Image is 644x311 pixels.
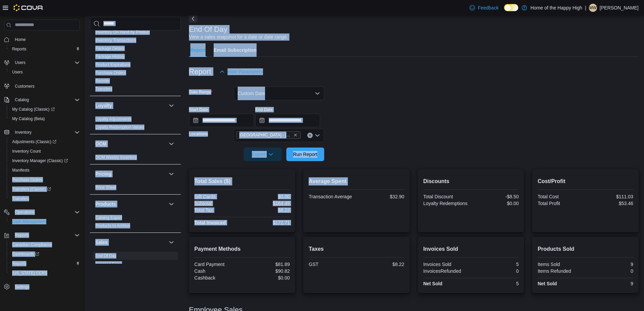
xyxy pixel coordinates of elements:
span: OCM Weekly Inventory [95,155,137,160]
a: Cash Management [9,218,49,226]
button: Remove Sherwood Park - Wye Road - Fire & Flower from selection in this group [293,133,297,137]
button: Cash Management [7,217,82,226]
a: Purchase Orders [95,70,126,75]
span: Transfers (Classic) [12,186,51,192]
span: Hide Parameters [228,68,263,75]
a: Package History [95,54,125,59]
strong: Total Invoiced [194,220,226,225]
button: Operations [1,207,82,217]
span: Loyalty Redemption Values [95,125,144,130]
a: [US_STATE] CCRS [9,269,50,277]
span: Adjustments (Classic) [9,138,80,146]
button: Users [12,59,28,67]
div: GST [309,262,355,267]
div: View a sales snapshot for a date or date range. [189,34,288,41]
span: Canadian Compliance [9,241,80,249]
span: Cash Management [9,218,80,226]
div: $164.49 [243,201,290,206]
button: Loyalty [95,102,166,109]
input: Press the down key to open a popover containing a calendar. [189,114,254,127]
span: End Of Day [95,253,116,259]
div: Subtotal [194,201,241,206]
a: Transfers (Classic) [7,184,82,194]
span: Cash Management [12,219,46,224]
h2: Payment Methods [194,245,290,253]
button: Canadian Compliance [7,240,82,249]
span: Feedback [478,4,498,11]
span: Transfers (Classic) [9,185,80,193]
a: Home [12,36,28,44]
button: Inventory [12,128,34,136]
div: $8.22 [243,207,290,213]
a: Customers [12,82,37,90]
span: Export [248,148,278,161]
button: Customers [1,81,82,91]
span: Customers [12,82,80,90]
a: My Catalog (Classic) [7,105,82,114]
h2: Taxes [309,245,404,253]
span: Inventory Transactions [95,38,136,43]
a: Transfers [9,195,32,203]
a: Inventory Transactions [95,38,136,43]
div: Items Sold [538,262,584,267]
span: Manifests [12,168,29,173]
span: Purchase Orders [12,177,43,182]
span: My Catalog (Beta) [12,116,45,121]
span: Run Report [293,151,317,158]
div: -$8.50 [472,194,519,199]
span: Reports [9,45,80,53]
input: Press the down key to open a popover containing a calendar. [255,114,320,127]
button: Next [189,15,197,23]
a: Inventory Manager (Classic) [9,157,71,165]
a: Reorder [95,79,110,83]
div: $90.82 [243,268,290,274]
div: Cash [194,268,241,274]
div: Total Tax [194,207,241,213]
button: Reports [1,230,82,240]
button: Reports [7,259,82,268]
span: Sherwood Park - Wye Road - Fire & Flower [236,131,301,139]
span: Reports [12,46,26,52]
h3: Report [189,68,211,76]
span: Catalog Export [95,215,122,220]
span: Dashboards [9,250,80,258]
div: OCM [90,153,181,164]
h3: Sales [95,239,108,246]
a: Feedback [467,1,501,15]
button: Sales [167,238,175,246]
button: [US_STATE] CCRS [7,268,82,278]
button: Users [1,58,82,67]
span: Package History [95,54,125,59]
div: Total Discount [423,194,470,199]
button: Hide Parameters [217,65,266,79]
button: Products [167,200,175,208]
span: [US_STATE] CCRS [12,270,47,276]
a: Itemized Sales [95,262,122,266]
span: Washington CCRS [9,269,80,277]
div: Loyalty Redemptions [423,201,470,206]
div: $172.71 [243,220,290,225]
div: Card Payment [194,262,241,267]
div: $81.89 [243,262,290,267]
div: Gift Cards [194,194,241,199]
h3: Products [95,201,116,207]
h3: Pricing [95,171,111,177]
h2: Average Spent [309,177,404,185]
div: Invoices Sold [423,262,470,267]
a: Reports [9,260,29,268]
span: Catalog [15,97,29,103]
button: Inventory [1,128,82,137]
button: Users [7,67,82,77]
span: Home [15,37,26,42]
span: Settings [15,284,29,290]
span: Users [12,69,23,75]
button: Catalog [1,95,82,105]
span: Operations [15,209,35,215]
button: Home [1,35,82,44]
span: Customers [15,84,34,89]
button: Reports [12,231,32,239]
div: 0 [587,268,633,274]
a: Purchase Orders [9,176,46,184]
div: Total Cost [538,194,584,199]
